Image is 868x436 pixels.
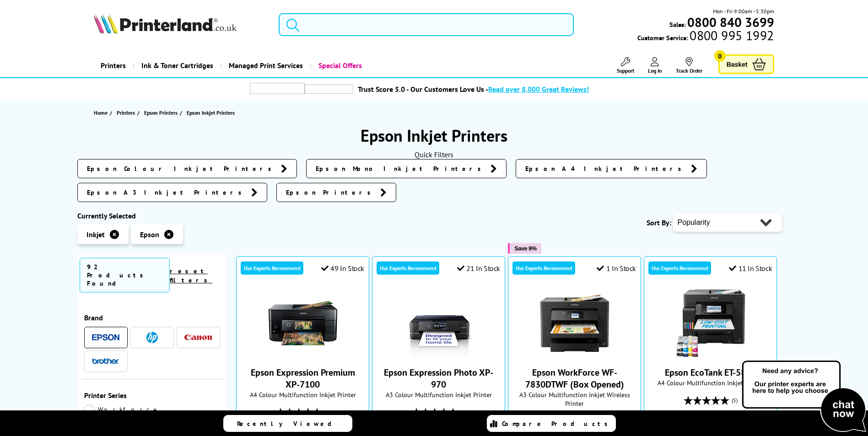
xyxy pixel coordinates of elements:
[377,261,439,275] div: Our Experts Recommend
[358,85,589,94] a: Trust Score 5.0 - Our Customers Love Us -Read over 8,000 Great Reviews!
[525,367,624,390] a: Epson WorkForce WF-7830DTWF (Box Opened)
[141,54,213,77] span: Ink & Toner Cartridges
[665,367,756,378] a: Epson EcoTank ET-5805
[512,261,575,275] div: Our Experts Recommend
[140,230,159,239] span: Epson
[92,334,119,341] img: Epson
[457,264,500,273] div: 21 In Stock
[460,404,466,421] span: (8)
[676,289,745,357] img: Epson EcoTank ET-5805
[540,350,609,359] a: Epson WorkForce WF-7830DTWF (Box Opened)
[77,183,267,202] a: Epson A3 Inkjet Printers
[676,57,702,74] a: Track Order
[525,164,686,173] span: Epson A4 Inkjet Printers
[306,159,507,178] a: Epson Mono Inkjet Printers
[718,54,774,74] a: Basket 0
[637,31,774,42] span: Customer Service:
[170,267,212,284] a: reset filters
[250,83,305,94] img: trustpilot rating
[740,359,868,434] img: Open Live Chat window
[77,150,791,159] div: Quick Filters
[404,350,473,359] a: Epson Expression Photo XP-970
[514,245,536,252] span: Save 9%
[321,264,364,273] div: 49 In Stock
[223,415,352,432] a: Recently Viewed
[146,332,158,343] img: HP
[241,390,364,399] span: A4 Colour Multifunction Inkjet Printer
[487,415,616,432] a: Compare Products
[316,164,486,173] span: Epson Mono Inkjet Printers
[669,20,686,29] span: Sales:
[714,50,726,62] span: 0
[184,332,212,343] a: Canon
[488,85,589,94] span: Read over 8,000 Great Reviews!
[77,125,791,146] h1: Epson Inkjet Printers
[94,54,133,77] a: Printers
[648,57,662,74] a: Log In
[94,14,267,36] a: Printerland Logo
[117,108,137,117] a: Printers
[87,164,276,173] span: Epson Colour Inkjet Printers
[516,159,707,178] a: Epson A4 Inkjet Printers
[324,404,330,421] span: (8)
[86,230,105,239] span: Inkjet
[305,85,353,94] img: trustpilot rating
[713,7,774,16] span: Mon - Fri 9:00am - 5:30pm
[649,378,772,387] span: A4 Colour Multifunction Inkjet Printer
[687,14,774,31] b: 0800 840 3699
[187,109,235,116] span: Epson Inkjet Printers
[508,243,541,254] button: Save 9%
[276,183,396,202] a: Epson Printers
[92,358,119,364] img: Brother
[286,188,376,197] span: Epson Printers
[117,108,135,117] span: Printers
[727,58,748,70] span: Basket
[648,67,662,74] span: Log In
[732,392,738,409] span: (5)
[138,332,166,343] a: HP
[144,108,178,117] span: Epson Printers
[87,188,247,197] span: Epson A3 Inkjet Printers
[647,218,671,227] span: Sort By:
[237,420,341,428] span: Recently Viewed
[94,108,110,117] a: Home
[676,350,745,359] a: Epson EcoTank ET-5805
[80,258,170,292] span: 92 Products Found
[77,159,297,178] a: Epson Colour Inkjet Printers
[310,54,369,77] a: Special Offers
[84,391,221,400] span: Printer Series
[84,313,221,322] span: Brand
[617,57,634,74] a: Support
[77,211,227,220] div: Currently Selected
[220,54,310,77] a: Managed Print Services
[686,18,774,27] a: 0800 840 3699
[648,261,711,275] div: Our Experts Recommend
[241,261,303,275] div: Our Experts Recommend
[133,54,220,77] a: Ink & Toner Cartridges
[92,332,119,343] a: Epson
[377,390,500,399] span: A3 Colour Multifunction Inkjet Printer
[84,404,160,415] a: Workforce
[404,289,473,357] img: Epson Expression Photo XP-970
[617,67,634,74] span: Support
[597,264,636,273] div: 1 In Stock
[184,335,212,340] img: Canon
[94,14,237,34] img: Printerland Logo
[688,31,774,40] span: 0800 995 1992
[502,420,613,428] span: Compare Products
[92,356,119,367] a: Brother
[540,289,609,357] img: Epson WorkForce WF-7830DTWF (Box Opened)
[251,367,355,390] a: Epson Expression Premium XP-7100
[384,367,493,390] a: Epson Expression Photo XP-970
[144,108,180,117] a: Epson Printers
[729,264,772,273] div: 11 In Stock
[269,289,337,357] img: Epson Expression Premium XP-7100
[513,390,636,408] span: A3 Colour Multifunction Inkjet Wireless Printer
[269,350,337,359] a: Epson Expression Premium XP-7100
